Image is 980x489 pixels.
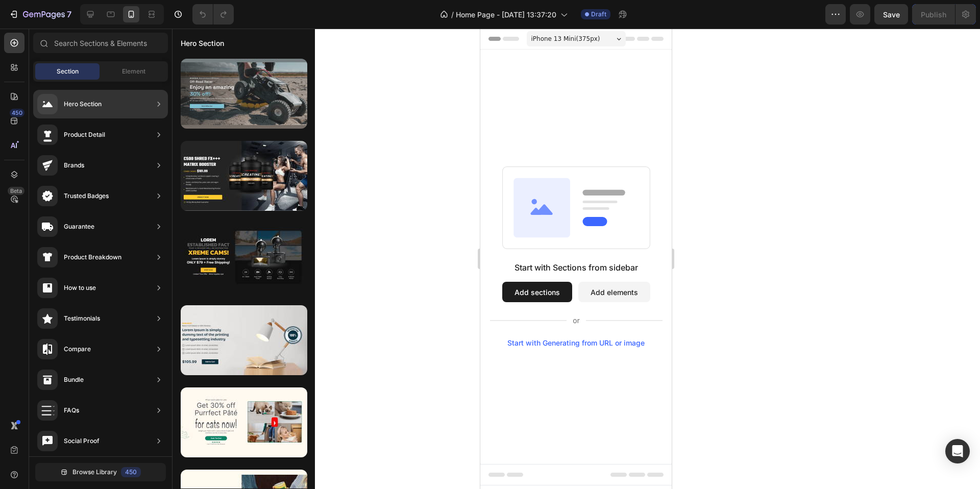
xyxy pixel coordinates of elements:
[64,436,100,446] div: Social Proof
[874,4,908,25] button: Save
[121,467,141,477] div: 450
[921,9,946,20] div: Publish
[67,8,71,20] p: 7
[35,463,166,481] button: Browse Library450
[4,4,76,25] button: 7
[10,109,24,117] div: 450
[192,4,234,25] div: Undo/Redo
[480,29,672,489] iframe: Design area
[945,439,970,463] div: Open Intercom Messenger
[64,222,94,232] div: Guarantee
[57,67,79,76] span: Section
[64,313,100,324] div: Testimonials
[912,4,955,25] button: Publish
[64,344,91,354] div: Compare
[64,191,109,201] div: Trusted Badges
[883,10,900,19] span: Save
[8,187,24,195] div: Beta
[64,99,102,109] div: Hero Section
[72,468,117,477] span: Browse Library
[64,160,84,170] div: Brands
[64,283,96,293] div: How to use
[64,405,79,415] div: FAQs
[64,252,121,262] div: Product Breakdown
[33,33,168,53] input: Search Sections & Elements
[591,10,606,19] span: Draft
[64,375,84,385] div: Bundle
[451,9,454,20] span: /
[456,9,556,20] span: Home Page - [DATE] 13:37:20
[64,130,105,140] div: Product Detail
[122,67,145,76] span: Element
